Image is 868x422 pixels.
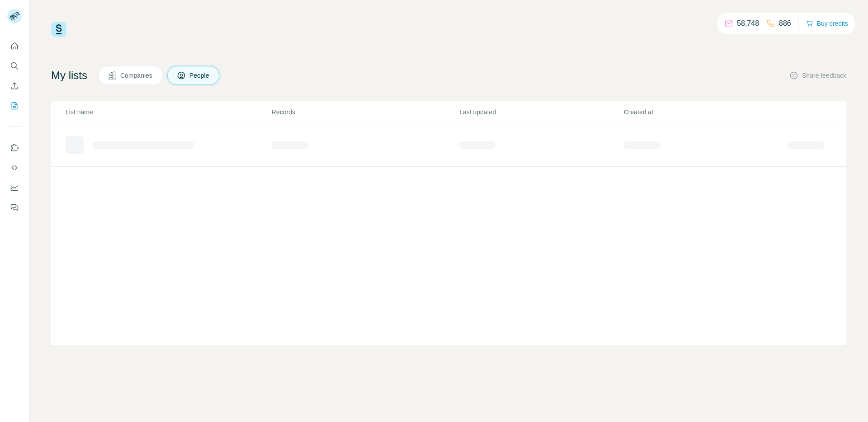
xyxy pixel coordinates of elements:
p: 886 [779,18,791,29]
img: Surfe Logo [51,22,66,37]
button: Search [7,58,22,74]
span: Companies [120,71,153,80]
p: List name [66,108,271,117]
p: Created at [624,108,787,117]
p: 58,748 [737,18,759,29]
button: Quick start [7,38,22,54]
button: Feedback [7,199,22,216]
button: Share feedback [789,71,846,80]
span: People [189,71,210,80]
button: Buy credits [806,17,848,30]
button: Use Surfe on LinkedIn [7,140,22,156]
button: Use Surfe API [7,159,22,176]
h4: My lists [51,68,87,83]
button: My lists [7,98,22,114]
p: Records [272,108,458,117]
button: Dashboard [7,179,22,196]
button: Enrich CSV [7,78,22,94]
p: Last updated [459,108,623,117]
